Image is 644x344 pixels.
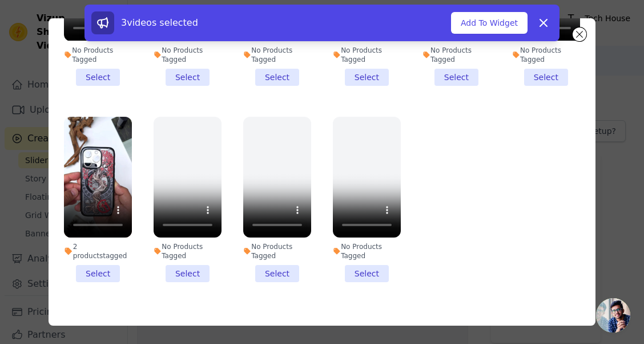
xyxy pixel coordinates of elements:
[243,46,311,64] div: No Products Tagged
[243,242,311,260] div: No Products Tagged
[154,242,222,260] div: No Products Tagged
[64,46,132,64] div: No Products Tagged
[451,12,528,34] button: Add To Widget
[512,46,580,64] div: No Products Tagged
[333,46,401,64] div: No Products Tagged
[596,298,630,333] div: Open chat
[422,46,490,64] div: No Products Tagged
[121,17,198,28] span: 3 videos selected
[333,242,401,260] div: No Products Tagged
[64,242,132,260] div: 2 products tagged
[154,46,222,64] div: No Products Tagged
